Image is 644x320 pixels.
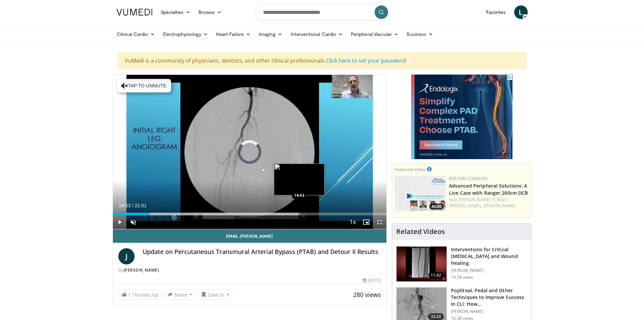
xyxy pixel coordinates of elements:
a: Heart Failure [212,27,255,41]
p: [PERSON_NAME] [451,268,527,273]
input: Search topics, interventions [255,4,390,20]
button: Share [164,289,196,300]
a: Peripheral Vascular [347,27,403,41]
div: Feat. [449,197,528,209]
img: image.jpeg [274,164,325,195]
a: Email [PERSON_NAME] [113,229,387,243]
a: Clinical Cardio [113,27,159,41]
span: 280 views [353,291,381,299]
div: By [118,267,381,273]
span: 33:20 [428,313,444,320]
button: Save to [198,289,233,300]
div: VuMedi is a community of physicians, dentists, and other clinical professionals. [118,52,527,69]
a: 46:00 [395,176,446,211]
span: 46:00 [429,204,444,210]
a: [PERSON_NAME] [483,203,516,209]
a: Specialties [157,5,195,19]
video-js: Video Player [113,75,387,229]
a: Imaging [255,27,287,41]
button: Play [113,215,126,229]
p: [PERSON_NAME] [451,309,527,314]
button: Enable picture-in-picture mode [359,215,373,229]
div: Progress Bar [113,213,387,215]
a: Interventional Cardio [287,27,347,41]
a: [PERSON_NAME] [123,267,159,273]
span: 1 [128,292,131,298]
span: 21:51 [135,203,146,208]
h3: Popliteal, Pedal and Other Techniques to Improve Success in CLI: How… [451,287,527,307]
a: [PERSON_NAME], [458,197,492,202]
span: 14:53 [119,203,131,208]
a: Boston Scientific [449,176,488,182]
span: 11:42 [428,272,444,279]
a: J [118,248,135,264]
h4: Related Videos [396,228,445,236]
button: Fullscreen [373,215,386,229]
span: / [132,203,134,208]
img: af9da20d-90cf-472d-9687-4c089bf26c94.150x105_q85_crop-smart_upscale.jpg [395,176,446,211]
h4: Update on Percutaneous Transmural Arterial Bypass (PTAB) and Detour II Results [143,248,381,256]
a: Click here to set your password [326,57,406,64]
a: Business [403,27,437,41]
button: Tap to unmute [117,79,171,92]
p: 14.5K views [451,275,473,280]
div: [DATE] [363,277,381,283]
a: [PERSON_NAME], [449,203,482,209]
button: Playback Rate [346,215,359,229]
a: Electrophysiology [159,27,212,41]
a: Favorites [482,5,510,19]
a: 11:42 Interventions for Critical [MEDICAL_DATA] and Wound Healing [PERSON_NAME] 14.5K views [396,246,527,282]
a: L [514,5,528,19]
img: VuMedi Logo [117,9,152,16]
a: Advanced Peripheral Solutions: A Live Case with Ranger 200cm DCB [449,183,528,196]
small: Featured Video [395,166,426,172]
a: Browse [194,5,225,19]
a: S. Noor, [493,197,508,202]
a: 1 Thumbs Up [118,290,162,300]
iframe: Advertisement [411,74,512,159]
img: 243716_0000_1.png.150x105_q85_crop-smart_upscale.jpg [397,247,447,282]
h3: Interventions for Critical [MEDICAL_DATA] and Wound Healing [451,246,527,266]
button: Unmute [126,215,140,229]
